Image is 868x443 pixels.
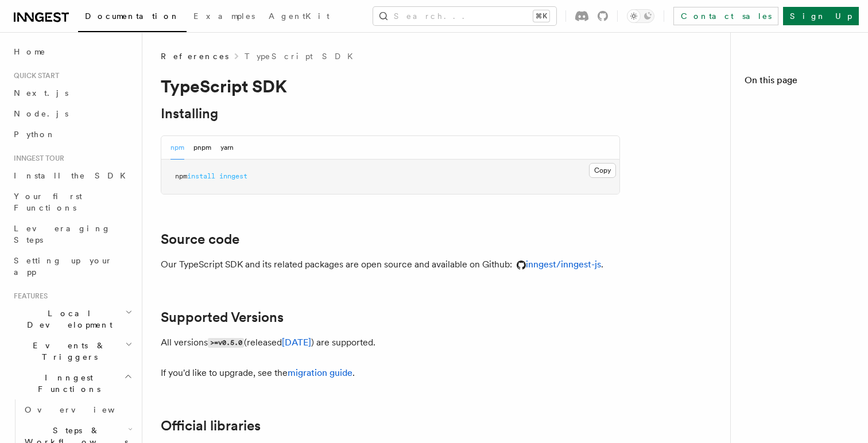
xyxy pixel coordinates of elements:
[9,103,135,124] a: Node.js
[9,41,135,62] a: Home
[758,271,854,292] a: Middleware
[9,71,59,80] span: Quick start
[161,309,284,325] a: Supported Versions
[193,11,255,21] span: Examples
[9,367,135,399] button: Inngest Functions
[161,106,218,122] a: Installing
[673,7,778,25] a: Contact sales
[288,367,352,378] a: migration guide
[9,292,48,301] span: Features
[25,405,143,414] span: Overview
[187,172,215,180] span: install
[756,296,854,319] span: Community libraries
[9,83,135,103] a: Next.js
[745,92,854,124] a: TypeScript SDK
[756,149,835,161] span: Source code
[282,337,311,348] a: [DATE]
[751,292,854,324] a: Community libraries
[14,224,111,244] span: Leveraging Steps
[627,9,654,23] button: Toggle dark mode
[756,129,828,140] span: Installing
[9,218,135,250] a: Leveraging Steps
[533,10,549,22] kbd: ⌘K
[161,335,620,351] p: All versions (released ) are supported.
[14,256,113,277] span: Setting up your app
[14,46,46,57] span: Home
[14,109,68,118] span: Node.js
[14,192,82,212] span: Your first Functions
[220,136,234,160] button: yarn
[9,303,135,335] button: Local Development
[589,163,616,178] button: Copy
[78,3,187,32] a: Documentation
[9,250,135,282] a: Setting up your app
[9,186,135,218] a: Your first Functions
[85,11,180,21] span: Documentation
[262,3,336,31] a: AgentKit
[14,130,56,139] span: Python
[161,76,620,96] h1: TypeScript SDK
[373,7,556,25] button: Search...⌘K
[745,73,854,92] h4: On this page
[161,50,228,62] span: References
[161,231,239,247] a: Source code
[751,124,854,145] a: Installing
[758,250,854,271] a: Frameworks
[756,234,817,246] span: Examples
[783,7,859,25] a: Sign Up
[14,88,68,98] span: Next.js
[170,136,184,160] button: npm
[9,154,64,163] span: Inngest tour
[269,11,330,21] span: AgentKit
[749,96,854,119] span: TypeScript SDK
[751,197,854,230] a: Official libraries
[208,338,244,348] code: >=v0.5.0
[9,308,125,331] span: Local Development
[175,172,187,180] span: npm
[20,399,135,420] a: Overview
[9,124,135,145] a: Python
[219,172,247,180] span: inngest
[14,171,133,180] span: Install the SDK
[751,165,854,197] a: Supported Versions
[9,340,125,363] span: Events & Triggers
[161,257,620,273] p: Our TypeScript SDK and its related packages are open source and available on Github: .
[9,165,135,186] a: Install the SDK
[756,170,854,193] span: Supported Versions
[756,202,854,225] span: Official libraries
[187,3,262,31] a: Examples
[161,365,620,381] p: If you'd like to upgrade, see the .
[763,255,866,266] span: Frameworks
[751,230,854,250] a: Examples
[763,275,867,287] span: Middleware
[245,50,360,62] a: TypeScript SDK
[193,136,211,160] button: pnpm
[9,335,135,367] button: Events & Triggers
[751,145,854,165] a: Source code
[512,259,601,270] a: inngest/inngest-js
[9,372,124,395] span: Inngest Functions
[161,418,261,434] a: Official libraries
